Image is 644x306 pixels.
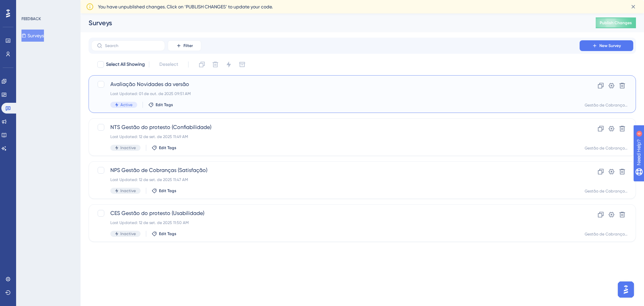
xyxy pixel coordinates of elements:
[47,3,49,9] div: 6
[105,43,159,48] input: Search
[120,145,136,150] span: Inactive
[159,145,176,150] span: Edit Tags
[585,102,628,108] div: Gestão de Cobranças - Painel
[152,231,176,236] button: Edit Tags
[106,60,145,69] span: Select All Showing
[580,40,633,51] button: New Survey
[120,102,132,107] span: Active
[110,177,560,182] div: Last Updated: 12 de set. de 2025 11:47 AM
[110,80,560,88] span: Avaliação Novidades da versão
[16,2,42,10] span: Need Help?
[600,20,632,26] span: Publish Changes
[183,43,193,48] span: Filter
[616,279,636,300] iframe: UserGuiding AI Assistant Launcher
[159,231,176,236] span: Edit Tags
[120,188,136,193] span: Inactive
[159,60,178,69] span: Deselect
[110,166,560,174] span: NPS Gestão de Cobranças (Satisfação)
[110,134,560,139] div: Last Updated: 12 de set. de 2025 11:49 AM
[585,188,628,194] div: Gestão de Cobranças - Painel
[21,16,41,21] div: FEEDBACK
[168,40,201,51] button: Filter
[148,102,173,107] button: Edit Tags
[89,18,579,28] div: Surveys
[585,145,628,151] div: Gestão de Cobranças - Painel
[110,91,560,96] div: Last Updated: 01 de out. de 2025 09:51 AM
[152,145,176,150] button: Edit Tags
[599,43,621,48] span: New Survey
[585,231,628,237] div: Gestão de Cobranças - Painel
[156,102,173,107] span: Edit Tags
[110,220,560,225] div: Last Updated: 12 de set. de 2025 11:50 AM
[153,58,184,71] button: Deselect
[110,209,560,217] span: CES Gestão do protesto (Usabilidade)
[110,123,560,131] span: NTS Gestão do protesto (Confiabilidade)
[21,30,44,42] button: Surveys
[98,3,273,11] span: You have unpublished changes. Click on ‘PUBLISH CHANGES’ to update your code.
[120,231,136,236] span: Inactive
[159,188,176,193] span: Edit Tags
[596,17,636,28] button: Publish Changes
[152,188,176,193] button: Edit Tags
